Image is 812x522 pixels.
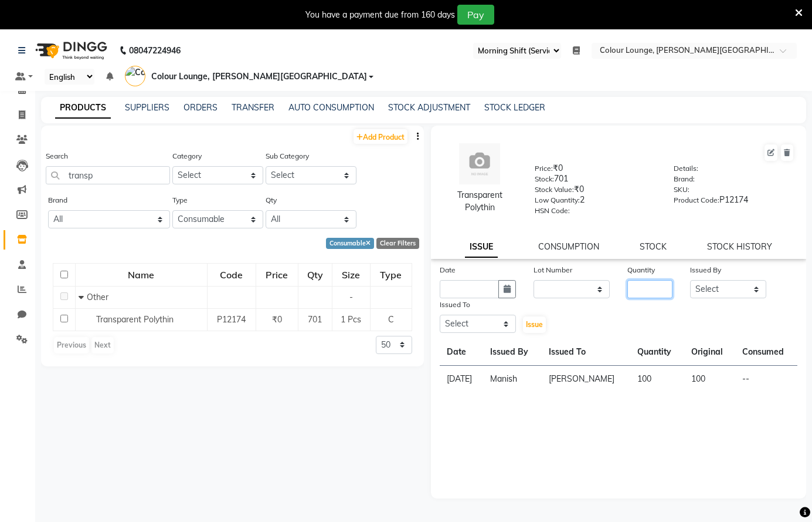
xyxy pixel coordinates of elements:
div: Name [76,264,206,285]
input: Search by product name or code [46,166,170,184]
label: Type [172,195,188,206]
div: 2 [535,194,655,210]
a: Add Product [354,129,407,144]
img: Colour Lounge, Lawrence Road [125,66,145,86]
label: Stock: [535,174,554,184]
span: Collapse Row [79,292,87,302]
label: Product Code: [674,195,719,206]
div: Size [333,264,369,285]
button: Issue [523,316,546,333]
a: ISSUE [465,237,498,258]
b: 08047224946 [129,34,181,67]
span: 1 Pcs [341,314,361,325]
td: [PERSON_NAME] [542,366,631,393]
span: C [388,314,394,325]
label: Lot Number [534,265,572,275]
span: P12174 [217,314,246,325]
label: HSN Code: [535,206,570,216]
a: SUPPLIERS [125,102,169,113]
label: Issued By [690,265,721,275]
span: Transparent Polythin [96,314,174,325]
span: Issue [526,320,543,329]
label: Brand [48,195,67,206]
img: logo [30,34,110,67]
button: Pay [457,5,494,25]
th: Quantity [630,339,684,366]
div: Consumable [326,238,374,249]
span: 701 [308,314,322,325]
a: STOCK HISTORY [707,241,772,252]
div: P12174 [674,194,794,210]
td: [DATE] [440,366,484,393]
a: TRANSFER [232,102,274,113]
label: Date [440,265,456,275]
label: Qty [266,195,277,206]
div: Transparent Polythin [443,189,518,214]
span: ₹0 [272,314,282,325]
a: STOCK [640,241,667,252]
div: You have a payment due from 160 days [305,9,455,21]
a: AUTO CONSUMPTION [288,102,374,113]
label: Brand: [674,174,695,184]
a: CONSUMPTION [538,241,599,252]
label: Stock Value: [535,184,574,195]
div: ₹0 [535,183,655,200]
th: Consumed [735,339,797,366]
td: Manish [483,366,541,393]
a: ORDERS [184,102,218,113]
label: Price: [535,163,553,174]
a: STOCK ADJUSTMENT [388,102,470,113]
th: Original [684,339,735,366]
span: - [349,292,353,302]
div: Code [208,264,255,285]
th: Date [440,339,484,366]
label: Issued To [440,299,470,310]
span: Other [87,292,108,302]
label: Sub Category [266,151,309,161]
div: Qty [299,264,331,285]
th: Issued To [542,339,631,366]
a: PRODUCTS [55,97,111,119]
label: SKU: [674,184,689,195]
label: Category [172,151,202,161]
th: Issued By [483,339,541,366]
label: Quantity [627,265,655,275]
div: Clear Filters [376,238,419,249]
td: -- [735,366,797,393]
a: STOCK LEDGER [484,102,545,113]
label: Low Quantity: [535,195,580,206]
span: Colour Lounge, [PERSON_NAME][GEOGRAPHIC_DATA] [151,70,367,83]
td: 100 [684,366,735,393]
label: Details: [674,163,698,174]
div: Price [257,264,297,285]
div: ₹0 [535,162,655,179]
label: Search [46,151,68,161]
img: avatar [459,143,500,184]
div: Type [371,264,411,285]
div: 701 [535,173,655,189]
td: 100 [630,366,684,393]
